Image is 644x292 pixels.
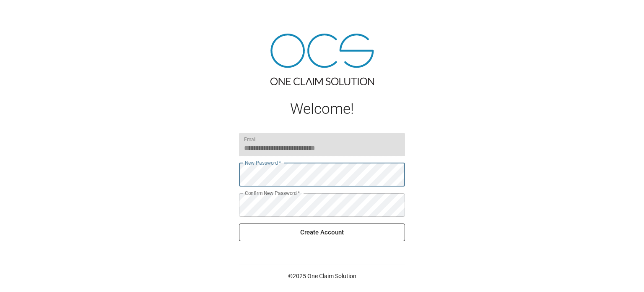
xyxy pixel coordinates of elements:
[10,5,44,22] img: ocs-logo-white-transparent.png
[239,224,405,241] button: Create Account
[244,136,257,143] label: Email
[239,272,405,280] p: © 2025 One Claim Solution
[239,100,405,118] h1: Welcome!
[270,34,374,85] img: ocs-logo-tra.png
[245,159,281,166] label: New Password
[245,189,300,197] label: Confirm New Password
